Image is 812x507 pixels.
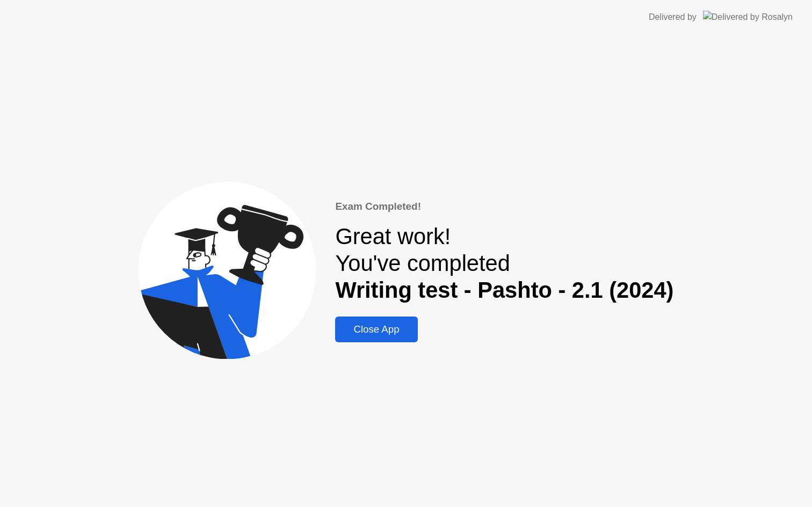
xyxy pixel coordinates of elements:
[335,317,417,342] button: Close App
[703,11,793,23] img: Delivered by Rosalyn
[649,11,697,24] div: Delivered by
[338,324,414,335] div: Close App
[335,199,673,214] div: Exam Completed!
[335,223,673,304] div: Great work! You've completed
[335,277,673,303] b: Writing test - Pashto - 2.1 (2024)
